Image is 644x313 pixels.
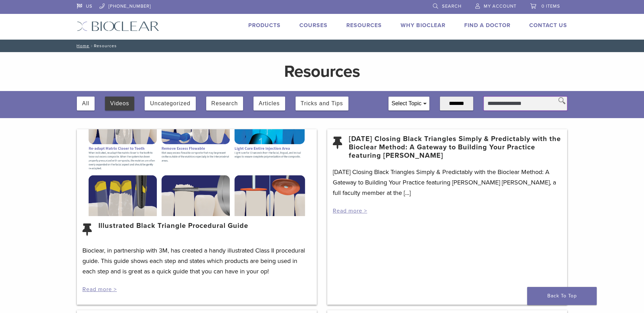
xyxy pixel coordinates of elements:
img: Bioclear [77,21,159,31]
a: Home [74,43,89,48]
a: Courses [299,22,328,29]
nav: Resources [72,40,572,52]
button: Research [211,97,238,110]
a: Find A Doctor [464,22,510,29]
p: [DATE] Closing Black Triangles Simply & Predictably with the Bioclear Method: A Gateway to Buildi... [333,167,562,198]
a: Why Bioclear [401,22,445,29]
button: Articles [259,97,280,110]
a: Resources [346,22,382,29]
a: Read more > [333,207,367,214]
span: My Account [484,3,516,9]
button: Tricks and Tips [301,97,343,110]
a: [DATE] Closing Black Triangles Simply & Predictably with the Bioclear Method: A Gateway to Buildi... [349,135,562,160]
button: All [82,97,89,110]
span: Search [442,3,461,9]
a: Illustrated Black Triangle Procedural Guide [98,222,248,238]
button: Videos [110,97,129,110]
a: Products [248,22,281,29]
span: / [89,44,94,48]
h1: Resources [160,63,484,80]
a: Read more > [82,286,117,293]
a: Contact Us [529,22,567,29]
p: Bioclear, in partnership with 3M, has created a handy illustrated Class II procedural guide. This... [82,245,311,277]
button: Uncategorized [150,97,190,110]
a: Back To Top [527,287,597,305]
span: 0 items [541,3,560,9]
div: Select Topic [389,97,429,110]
